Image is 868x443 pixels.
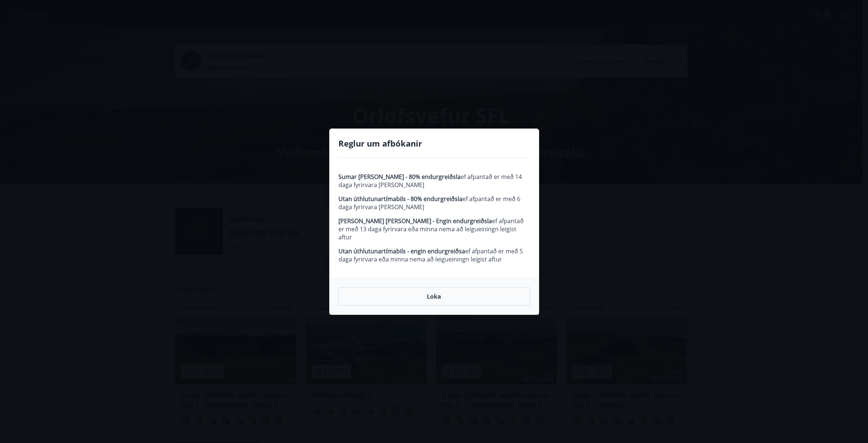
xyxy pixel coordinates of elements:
p: ef afpantað er með 14 daga fyrirvara [PERSON_NAME] [338,173,530,189]
p: ef afpantað er með 6 daga fyrirvara [PERSON_NAME] [338,195,530,211]
strong: [PERSON_NAME] [PERSON_NAME] - Engin endurgreiðsla [338,217,492,225]
h4: Reglur um afbókanir [338,138,530,149]
button: Loka [338,287,530,306]
p: ef afpantað er með 13 daga fyrirvara eða minna nema að leigueiningn leigist aftur [338,217,530,241]
strong: Utan úthlutunartímabils - 80% endurgreiðsla [338,195,463,203]
p: ef afpantað er með 5 daga fyrirvara eða minna nema að leigueiningn leigist aftur [338,247,530,263]
strong: Utan úthlutunartímabils - engin endurgreiðsa [338,247,465,255]
strong: Sumar [PERSON_NAME] - 80% endurgreiðsla [338,173,461,181]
